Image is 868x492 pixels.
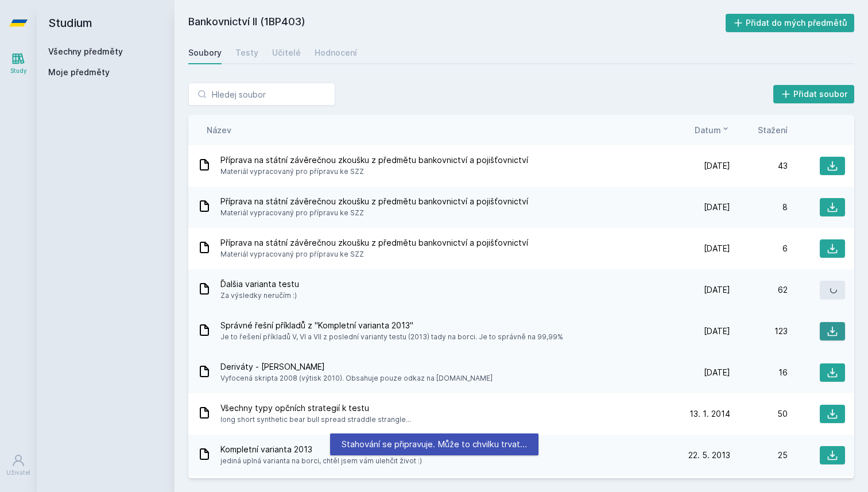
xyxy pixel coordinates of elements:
[730,160,788,172] div: 43
[730,202,788,213] div: 8
[220,166,528,177] span: Materiál vypracovaný pro přípravu ke SZZ
[730,408,788,420] div: 50
[220,414,411,425] span: long short synthetic bear bull spread straddle strangle...
[2,46,34,81] a: Study
[272,47,301,59] div: Učitelé
[726,14,855,32] button: Přidat do mých předmětů
[220,455,422,467] span: jediná uplná varianta na borci, chtěl jsem vám ulehčit život :)
[315,47,357,59] div: Hodnocení
[695,124,730,136] button: Datum
[220,290,299,301] span: Za výsledky neručím :)
[220,331,563,343] span: Je to řešení příkladů V, VI a VII z poslední varianty testu (2013) tady na borci. Je to správně n...
[220,373,493,384] span: Vyfocená skripta 2008 (výtisk 2010). Obsahuje pouze odkaz na [DOMAIN_NAME]
[220,320,563,331] span: Správné řešní příkladů z "Kompletní varianta 2013"
[220,196,528,207] span: Příprava na státní závěrečnou zkoušku z předmětu bankovnictví a pojišťovnictví
[689,408,730,420] span: 13. 1. 2014
[235,47,258,59] div: Testy
[730,367,788,378] div: 16
[220,444,422,455] span: Kompletní varianta 2013
[10,67,27,75] div: Study
[207,124,231,136] button: Název
[730,326,788,337] div: 123
[220,249,528,260] span: Materiál vypracovaný pro přípravu ke SZZ
[2,448,34,483] a: Uživatel
[235,41,258,64] a: Testy
[220,237,528,249] span: Příprava na státní závěrečnou zkoušku z předmětu bankovnictví a pojišťovnictví
[220,278,299,290] span: Ďalšia varianta testu
[730,450,788,461] div: 25
[704,202,730,213] span: [DATE]
[704,284,730,296] span: [DATE]
[48,47,123,56] a: Všechny předměty
[220,207,528,219] span: Materiál vypracovaný pro přípravu ke SZZ
[188,83,335,106] input: Hledej soubor
[220,361,493,373] span: Deriváty - [PERSON_NAME]
[6,468,30,477] div: Uživatel
[272,41,301,64] a: Učitelé
[773,85,855,103] button: Přidat soubor
[758,124,788,136] button: Stažení
[704,160,730,172] span: [DATE]
[220,154,528,166] span: Příprava na státní závěrečnou zkoušku z předmětu bankovnictví a pojišťovnictví
[730,243,788,254] div: 6
[188,41,222,64] a: Soubory
[704,367,730,378] span: [DATE]
[704,326,730,337] span: [DATE]
[188,14,726,32] h2: Bankovnictví II (1BP403)
[48,67,110,78] span: Moje předměty
[730,284,788,296] div: 62
[220,402,411,414] span: Všechny typy opčních strategií k testu
[695,124,721,136] span: Datum
[330,433,538,455] div: Stahování se připravuje. Může to chvilku trvat…
[315,41,357,64] a: Hodnocení
[188,47,222,59] div: Soubory
[688,450,730,461] span: 22. 5. 2013
[704,243,730,254] span: [DATE]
